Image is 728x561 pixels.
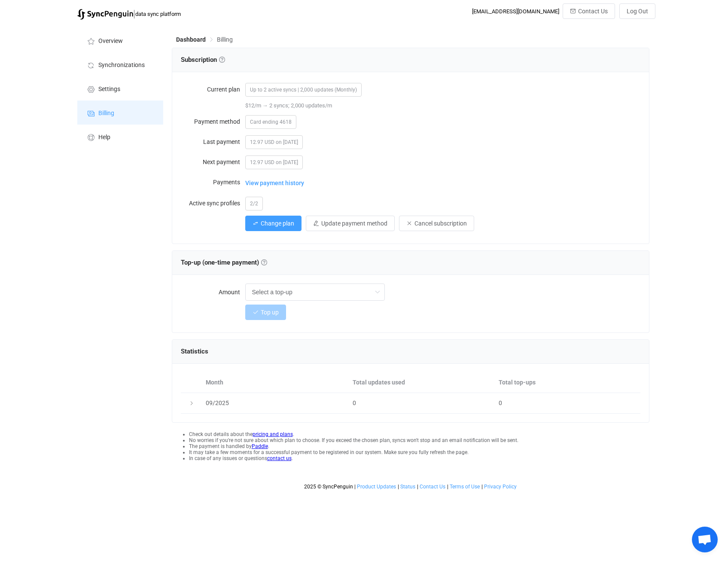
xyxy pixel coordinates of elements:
span: Help [98,134,110,141]
li: Check out details about the . [189,431,649,437]
div: 09/2025 [201,398,348,408]
div: Total updates used [348,378,494,387]
a: Help [77,125,163,149]
span: Status [400,484,415,490]
button: Log Out [619,3,655,19]
label: Next payment [181,153,245,171]
button: Cancel subscription [399,216,474,231]
a: Paddle [252,443,268,449]
a: Contact Us [419,484,446,490]
span: View payment history [245,174,304,192]
label: Current plan [181,81,245,98]
li: The payment is handled by . [189,443,649,449]
span: Up to 2 active syncs | 2,000 updates (Monthly) [245,83,362,97]
span: | [447,484,448,490]
label: Payments [181,174,245,191]
span: Change plan [261,220,294,227]
div: Breadcrumb [176,37,233,43]
a: Settings [77,76,163,101]
label: Amount [181,284,245,301]
label: Active sync profiles [181,195,245,212]
span: Top up [261,309,279,316]
input: Select a top-up [245,284,385,301]
a: pricing and plans [253,431,293,437]
span: Dashboard [176,36,206,43]
span: Product Updates [357,484,396,490]
a: Billing [77,101,163,125]
li: It may take a few moments for a successful payment to be registered in our system. Make sure you ... [189,449,649,455]
span: Billing [217,36,233,43]
li: In case of any issues or questions . [189,455,649,461]
label: Last payment [181,133,245,150]
div: 0 [494,398,640,408]
span: | [354,484,356,490]
a: Synchronizations [77,52,163,76]
span: $12/m → 2 syncs; 2,000 updates/m [245,102,332,109]
button: Contact Us [563,3,615,19]
button: Change plan [245,216,302,231]
label: Payment method [181,113,245,130]
a: Status [400,484,416,490]
span: Billing [98,110,114,117]
span: 2025 © SyncPenguin [304,484,353,490]
span: Overview [98,38,123,45]
span: 12.97 USD on [DATE] [245,135,303,149]
span: Subscription [181,56,225,64]
div: Month [201,378,348,387]
span: Log Out [627,8,648,15]
span: | [133,8,135,20]
a: contact us [267,455,292,461]
a: Product Updates [356,484,396,490]
span: | [417,484,418,490]
a: Privacy Policy [484,484,517,490]
span: Top-up (one-time payment) [181,259,267,266]
a: Overview [77,28,163,52]
a: Terms of Use [449,484,480,490]
div: 0 [348,398,494,408]
button: Update payment method [306,216,395,231]
span: Settings [98,86,120,93]
span: data sync platform [135,11,181,17]
span: Privacy Policy [484,484,517,490]
a: |data sync platform [77,8,181,20]
div: [EMAIL_ADDRESS][DOMAIN_NAME] [472,8,559,15]
a: Open chat [692,527,718,552]
span: Update payment method [321,220,387,227]
li: No worries if you're not sure about which plan to choose. If you exceed the chosen plan, syncs wo... [189,437,649,443]
span: Statistics [181,348,208,355]
span: 12.97 USD on [DATE] [245,155,303,169]
div: Total top-ups [494,378,640,387]
span: Card ending 4618 [245,115,296,129]
img: syncpenguin.svg [77,9,133,20]
span: | [481,484,483,490]
span: 2/2 [245,197,263,210]
span: Contact Us [578,8,608,15]
button: Top up [245,305,286,320]
span: Synchronizations [98,62,145,69]
span: | [398,484,399,490]
span: Cancel subscription [414,220,467,227]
